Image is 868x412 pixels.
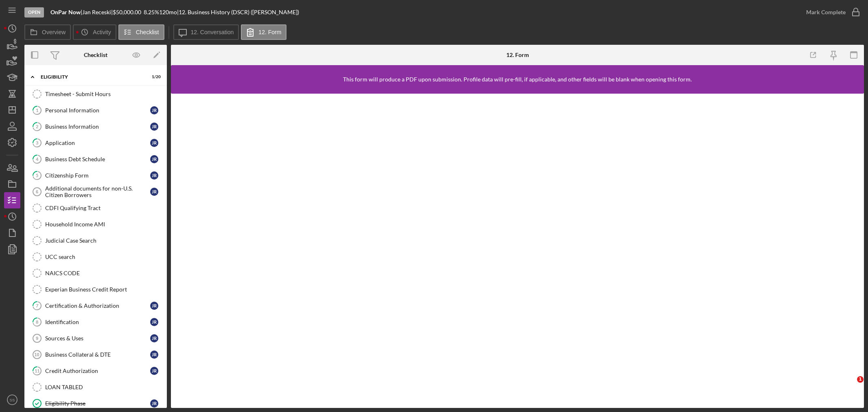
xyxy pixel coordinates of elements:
[150,171,158,180] div: J R
[28,118,163,135] a: 2Business InformationJR
[36,189,38,194] tspan: 6
[73,24,116,40] button: Activity
[150,155,158,163] div: J R
[28,249,163,265] a: UCC search
[36,107,38,113] tspan: 1
[45,368,150,374] div: Credit Authorization
[50,9,82,15] div: |
[45,302,150,309] div: Certification & Authorization
[28,298,163,314] a: 7Certification & AuthorizationJR
[45,254,162,260] div: UCC search
[343,76,692,83] div: This form will produce a PDF upon submission. Profile data will pre-fill, if applicable, and othe...
[28,151,163,167] a: 4Business Debt ScheduleJR
[24,24,71,40] button: Overview
[28,330,163,346] a: 9Sources & UsesJR
[28,395,163,412] a: Eligibility PhaseJR
[28,346,163,363] a: 10Business Collateral & DTEJR
[34,352,39,357] tspan: 10
[45,335,150,342] div: Sources & Uses
[150,399,158,408] div: J R
[28,379,163,395] a: LOAN TABLED
[28,184,163,200] a: 6Additional documents for non-U.S. Citizen BorrowersJR
[36,319,38,324] tspan: 8
[113,9,144,15] div: $50,000.00
[150,302,158,310] div: J R
[258,29,281,35] label: 12. Form
[24,7,44,18] div: Open
[45,107,150,114] div: Personal Information
[10,398,15,402] text: SS
[159,9,177,15] div: 120 mo
[136,29,159,35] label: Checklist
[45,140,150,146] div: Application
[146,75,161,79] div: 1 / 20
[42,29,66,35] label: Overview
[806,4,846,20] div: Mark Complete
[36,173,38,178] tspan: 5
[36,336,38,341] tspan: 9
[150,351,158,359] div: J R
[36,303,39,308] tspan: 7
[28,232,163,249] a: Judicial Case Search
[150,318,158,326] div: J R
[28,135,163,151] a: 3ApplicationJR
[28,216,163,232] a: Household Income AMI
[144,9,159,15] div: 8.25 %
[36,156,39,162] tspan: 4
[28,314,163,330] a: 8IdentificationJR
[45,237,162,244] div: Judicial Case Search
[150,123,158,131] div: J R
[150,139,158,147] div: J R
[45,319,150,325] div: Identification
[798,4,864,20] button: Mark Complete
[173,24,239,40] button: 12. Conversation
[28,86,163,102] a: Timesheet - Submit Hours
[150,106,158,114] div: J R
[45,270,162,276] div: NAICS CODE
[41,75,140,79] div: Eligibility
[150,188,158,196] div: J R
[45,123,150,130] div: Business Information
[45,286,162,293] div: Experian Business Credit Report
[28,102,163,118] a: 1Personal InformationJR
[4,392,20,408] button: SS
[177,9,299,15] div: | 12. Business History (DSCR) ([PERSON_NAME])
[179,102,857,400] iframe: Lenderfit form
[28,167,163,184] a: 5Citizenship FormJR
[118,24,164,40] button: Checklist
[150,334,158,342] div: J R
[93,29,111,35] label: Activity
[84,52,107,58] div: Checklist
[45,156,150,162] div: Business Debt Schedule
[506,52,529,58] div: 12. Form
[36,124,38,129] tspan: 2
[241,24,286,40] button: 12. Form
[840,376,860,396] iframe: Intercom live chat
[45,351,150,358] div: Business Collateral & DTE
[45,221,162,228] div: Household Income AMI
[35,368,39,373] tspan: 11
[857,376,864,383] span: 1
[45,384,162,390] div: LOAN TABLED
[45,205,162,211] div: CDFI Qualifying Tract
[36,140,38,145] tspan: 3
[45,172,150,179] div: Citizenship Form
[191,29,234,35] label: 12. Conversation
[28,363,163,379] a: 11Credit AuthorizationJR
[45,185,150,198] div: Additional documents for non-U.S. Citizen Borrowers
[28,200,163,216] a: CDFI Qualifying Tract
[28,281,163,298] a: Experian Business Credit Report
[45,400,150,407] div: Eligibility Phase
[50,9,81,15] b: OnPar Now
[45,91,162,97] div: Timesheet - Submit Hours
[28,265,163,281] a: NAICS CODE
[82,9,113,15] div: Jan Receski |
[150,367,158,375] div: J R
